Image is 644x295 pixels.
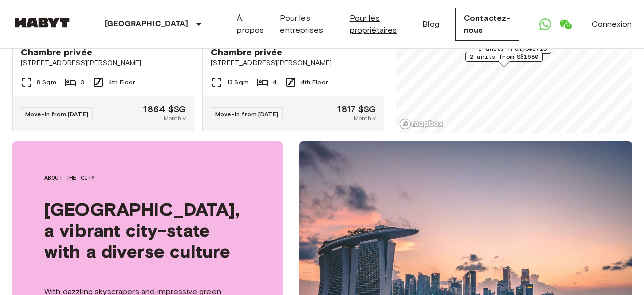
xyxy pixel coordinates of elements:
p: [GEOGRAPHIC_DATA] [105,18,189,30]
span: 1 864 $SG [143,105,186,114]
span: 4 [273,78,277,87]
span: Move-in from [DATE] [25,110,88,118]
span: [STREET_ADDRESS][PERSON_NAME] [211,58,376,68]
span: 2 units from S$1680 [470,52,538,61]
a: Open WhatsApp [535,14,555,34]
a: Contactez-nous [455,8,519,41]
a: À propos [237,12,264,36]
img: Habyt [12,18,72,28]
span: Chambre privée [21,46,92,58]
a: Pour les propriétaires [350,12,407,36]
a: Open WeChat [555,14,576,34]
span: About the city [44,173,251,182]
span: 4th Floor [301,78,328,87]
span: Chambre privée [211,46,282,58]
span: 8 Sqm [37,78,56,87]
span: Monthly [354,114,376,123]
a: Connexion [592,18,632,30]
span: 13 Sqm [227,78,249,87]
span: 1 units from S$1728 [478,44,547,53]
a: Pour les entreprises [280,12,333,36]
span: [GEOGRAPHIC_DATA], a vibrant city-state with a diverse culture [44,199,251,262]
span: Monthly [164,114,186,123]
a: Blog [422,18,439,30]
span: 1 817 $SG [337,105,376,114]
div: Map marker [465,52,543,67]
span: 4th Floor [108,78,135,87]
a: Mapbox logo [399,118,444,130]
span: 3 [80,78,84,87]
span: Move-in from [DATE] [215,110,278,118]
span: [STREET_ADDRESS][PERSON_NAME] [21,58,186,68]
